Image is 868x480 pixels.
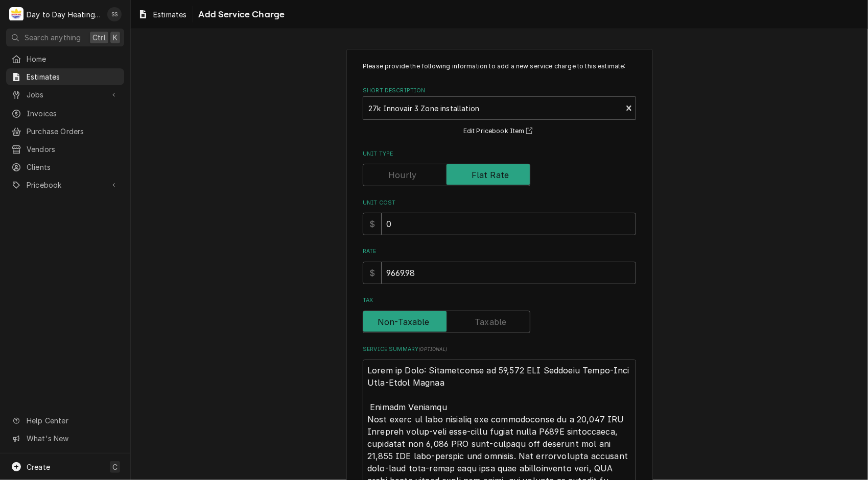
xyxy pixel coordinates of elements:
[27,433,118,444] span: What's New
[363,150,636,158] label: Unit Type
[153,9,186,20] span: Estimates
[27,144,119,155] span: Vendors
[92,32,106,43] span: Ctrl
[363,247,636,256] label: Rate
[363,150,636,186] div: Unit Type
[27,89,104,100] span: Jobs
[363,296,636,305] label: Tax
[112,462,118,472] span: C
[9,7,24,21] div: Day to Day Heating and Cooling's Avatar
[6,159,124,175] a: Clients
[6,141,124,158] a: Vendors
[6,50,124,67] a: Home
[363,62,636,71] p: Please provide the following information to add a new service charge to this estimate:
[6,68,124,85] a: Estimates
[195,8,285,21] span: Add Service Charge
[27,126,119,137] span: Purchase Orders
[27,180,104,190] span: Pricebook
[6,176,124,193] a: Go to Pricebook
[27,162,119,172] span: Clients
[27,415,118,426] span: Help Center
[107,7,122,21] div: Shaun Smith's Avatar
[363,247,636,284] div: [object Object]
[27,9,102,20] div: Day to Day Heating and Cooling
[363,199,636,207] label: Unit Cost
[27,54,119,64] span: Home
[6,105,124,122] a: Invoices
[6,430,124,447] a: Go to What's New
[418,346,447,352] span: ( optional )
[6,123,124,140] a: Purchase Orders
[113,32,118,43] span: K
[107,7,122,21] div: SS
[134,6,191,23] a: Estimates
[462,125,537,138] button: Edit Pricebook Item
[363,213,382,235] div: $
[9,7,24,21] div: D
[363,296,636,333] div: Tax
[25,32,81,43] span: Search anything
[27,108,119,119] span: Invoices
[27,463,50,471] span: Create
[363,262,382,284] div: $
[6,86,124,103] a: Go to Jobs
[27,71,119,82] span: Estimates
[363,87,636,95] label: Short Description
[6,412,124,429] a: Go to Help Center
[6,29,124,46] button: Search anythingCtrlK
[363,87,636,137] div: Short Description
[363,345,636,353] label: Service Summary
[363,199,636,235] div: Unit Cost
